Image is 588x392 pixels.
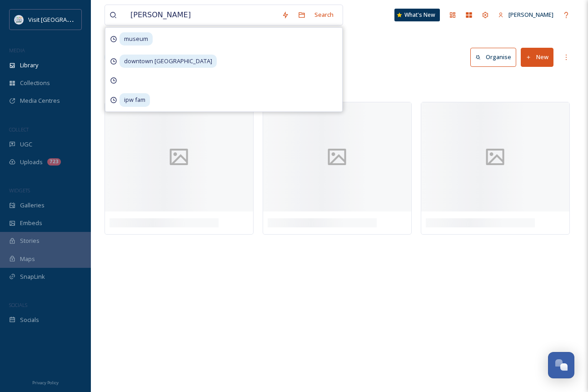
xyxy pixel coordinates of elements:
[9,47,25,54] span: MEDIA
[521,48,553,66] button: New
[310,6,338,24] div: Search
[394,9,440,21] a: What's New
[9,187,30,194] span: WIDGETS
[20,272,45,281] span: SnapLink
[20,219,42,227] span: Embeds
[20,140,32,149] span: UGC
[20,255,35,263] span: Maps
[20,61,38,70] span: Library
[120,55,217,68] span: downtown [GEOGRAPHIC_DATA]
[9,302,27,308] span: SOCIALS
[20,316,39,324] span: Socials
[470,48,516,66] button: Organise
[20,79,50,87] span: Collections
[120,32,153,45] span: museum
[126,5,277,25] input: Search your library
[28,15,99,24] span: Visit [GEOGRAPHIC_DATA]
[15,15,24,24] img: QCCVB_VISIT_vert_logo_4c_tagline_122019.svg
[493,6,558,24] a: [PERSON_NAME]
[120,93,150,106] span: ipw fam
[20,201,45,210] span: Galleries
[32,380,59,386] span: Privacy Policy
[508,10,553,19] span: [PERSON_NAME]
[32,377,59,387] a: Privacy Policy
[470,48,521,66] a: Organise
[47,158,61,166] div: 723
[548,352,574,378] button: Open Chat
[20,158,43,166] span: Uploads
[20,236,40,245] span: Stories
[20,96,60,105] span: Media Centres
[9,126,29,133] span: COLLECT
